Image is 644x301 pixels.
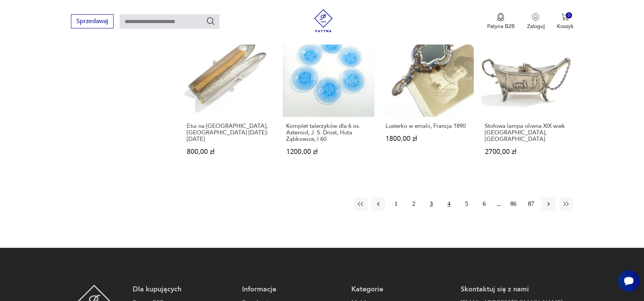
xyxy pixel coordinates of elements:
[312,9,335,32] img: Patyna - sklep z meblami i dekoracjami vintage
[407,197,420,211] button: 2
[557,23,573,30] p: Koszyk
[385,136,470,142] p: 1800,00 zł
[481,25,573,170] a: Stołowa lampa oliwna XIX wiek Niemcy, HanauStołowa lampa oliwna XIX wiek [GEOGRAPHIC_DATA], [GEOG...
[286,123,371,142] h3: Komplet talerzyków dla 6 os. Asteroid, J. S. Drost, Huta Ząbkowice, l 60.
[71,14,114,28] button: Sprzedawaj
[442,197,456,211] button: 4
[242,284,344,294] p: Informacje
[385,123,470,129] h3: Lusterko w emalii, Francja 1890
[133,284,234,294] p: Dla kupujących
[487,13,514,30] button: Patyna B2B
[532,13,539,21] img: Ikonka użytkownika
[527,13,544,30] button: Zaloguj
[561,13,569,21] img: Ikona koszyka
[557,13,573,30] button: 0Koszyk
[477,197,491,211] button: 6
[527,23,544,30] p: Zaloguj
[389,197,403,211] button: 1
[382,25,474,170] a: Lusterko w emalii, Francja 1890Lusterko w emalii, Francja 18901800,00 zł
[618,270,639,292] iframe: Smartsupp widget button
[71,19,114,25] a: Sprzedawaj
[187,149,272,155] p: 800,00 zł
[506,197,520,211] button: 86
[286,149,371,155] p: 1200,00 zł
[351,284,453,294] p: Kategorie
[524,197,538,211] button: 87
[497,13,504,21] img: Ikona medalu
[206,17,215,26] button: Szukaj
[187,123,272,142] h3: Etui na [GEOGRAPHIC_DATA], [GEOGRAPHIC_DATA] [DATE]-[DATE]
[460,197,473,211] button: 5
[283,25,374,170] a: Komplet talerzyków dla 6 os. Asteroid, J. S. Drost, Huta Ząbkowice, l 60.Komplet talerzyków dla 6...
[183,25,275,170] a: Etui na cygaro, Austria 1900-1920Etui na [GEOGRAPHIC_DATA], [GEOGRAPHIC_DATA] [DATE]-[DATE]800,00 zł
[461,284,562,294] p: Skontaktuj się z nami
[487,23,514,30] p: Patyna B2B
[566,12,572,19] div: 0
[485,149,570,155] p: 2700,00 zł
[487,13,514,30] a: Ikona medaluPatyna B2B
[485,123,570,142] h3: Stołowa lampa oliwna XIX wiek [GEOGRAPHIC_DATA], [GEOGRAPHIC_DATA]
[424,197,438,211] button: 3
